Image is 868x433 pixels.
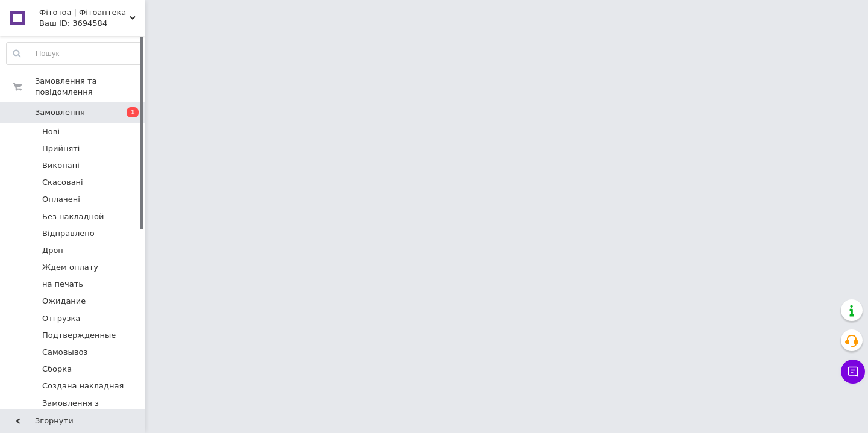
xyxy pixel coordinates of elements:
span: Фіто юа | Фітоаптека [39,7,130,18]
span: Виконані [42,160,80,171]
span: Нові [42,126,60,137]
span: Создана накладная [42,381,124,391]
span: Скасовані [42,177,83,188]
span: на печать [42,279,83,290]
span: 1 [127,107,139,117]
span: Ожидание [42,296,86,307]
span: Отгрузка [42,313,80,324]
span: Прийняті [42,143,80,154]
span: Оплачені [42,194,80,205]
span: Відправлено [42,228,95,239]
span: Замовлення з [PERSON_NAME] [42,398,141,420]
button: Чат з покупцем [841,360,865,384]
div: Ваш ID: 3694584 [39,18,145,29]
span: Подтвержденные [42,330,116,341]
span: Замовлення та повідомлення [35,76,145,98]
span: Дроп [42,245,63,256]
span: Ждем оплату [42,262,98,273]
span: Без накладной [42,211,104,222]
span: Замовлення [35,107,85,118]
input: Пошук [7,43,142,64]
span: Сборка [42,364,72,375]
span: Самовывоз [42,347,87,358]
